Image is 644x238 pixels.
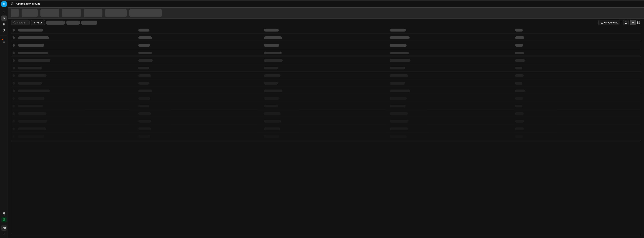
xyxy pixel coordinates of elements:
[31,20,45,25] button: Filter
[1,225,7,231] button: AB
[2,225,7,230] span: AB
[16,2,40,5] nav: breadcrumb
[17,21,27,24] input: Search
[16,2,40,5] span: Optimization groups
[598,20,620,25] button: Update data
